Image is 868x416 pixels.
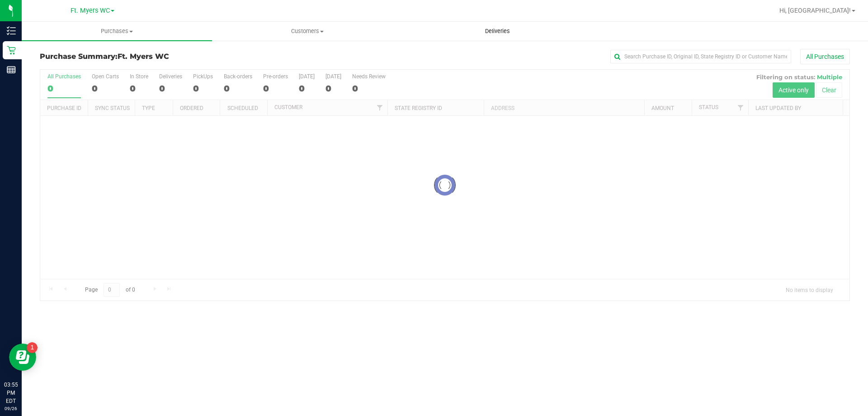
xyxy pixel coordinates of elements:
inline-svg: Retail [7,46,16,55]
iframe: Resource center unread badge [27,342,38,353]
span: Customers [212,27,402,35]
span: Hi, [GEOGRAPHIC_DATA]! [779,7,851,14]
p: 03:55 PM EDT [4,381,18,405]
inline-svg: Inventory [7,26,16,35]
button: All Purchases [800,49,850,64]
inline-svg: Reports [7,65,16,74]
span: Purchases [22,27,212,35]
span: Deliveries [473,27,522,35]
input: Search Purchase ID, Original ID, State Registry ID or Customer Name... [610,50,791,63]
a: Customers [212,22,402,41]
span: Ft. Myers WC [118,52,169,61]
span: Ft. Myers WC [71,7,110,14]
a: Deliveries [402,22,593,41]
h3: Purchase Summary: [40,53,310,61]
iframe: Resource center [9,344,36,371]
p: 09/26 [4,405,18,412]
a: Purchases [22,22,212,41]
